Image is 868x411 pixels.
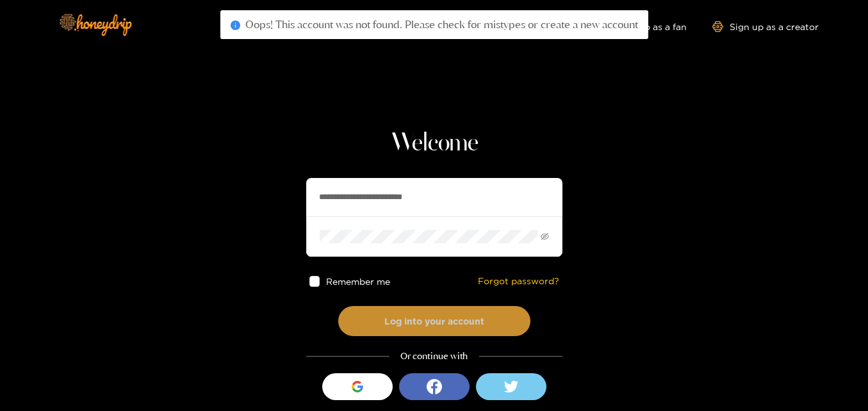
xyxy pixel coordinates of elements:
span: Oops! This account was not found. Please check for mistypes or create a new account [245,18,638,31]
button: Log into your account [338,306,530,336]
span: eye-invisible [541,232,549,241]
span: Remember me [326,277,390,286]
a: Sign up as a creator [712,21,819,32]
a: Forgot password? [478,276,559,287]
div: Or continue with [306,349,562,364]
h1: Welcome [306,128,562,159]
span: info-circle [231,20,240,30]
